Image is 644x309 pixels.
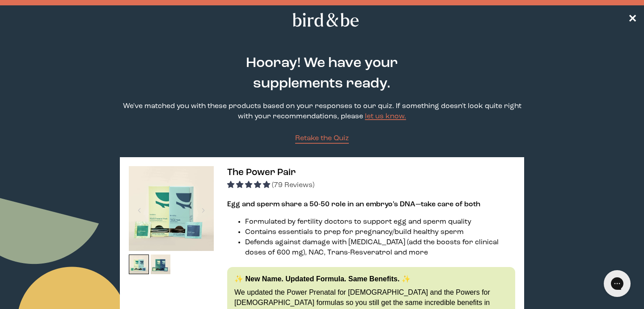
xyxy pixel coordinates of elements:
[365,113,406,120] a: let us know.
[628,12,637,28] a: ✕
[295,135,349,142] span: Retake the Quiz
[245,227,515,238] li: Contains essentials to prep for pregnancy/build healthy sperm
[129,255,149,275] img: thumbnail image
[272,182,314,189] span: (79 Reviews)
[151,255,171,275] img: thumbnail image
[245,217,515,227] li: Formulated by fertility doctors to support egg and sperm quality
[628,14,637,25] span: ✕
[227,182,272,189] span: 4.92 stars
[234,275,411,283] strong: ✨ New Name. Updated Formula. Same Benefits. ✨
[599,267,635,300] iframe: Gorgias live chat messenger
[227,168,296,177] span: The Power Pair
[245,238,515,258] li: Defends against damage with [MEDICAL_DATA] (add the boosts for clinical doses of 600 mg), NAC, Tr...
[227,201,480,208] strong: Egg and sperm share a 50-50 role in an embryo’s DNA—take care of both
[201,53,443,94] h2: Hooray! We have your supplements ready.
[129,166,214,251] img: thumbnail image
[295,134,349,144] a: Retake the Quiz
[120,101,524,122] p: We've matched you with these products based on your responses to our quiz. If something doesn't l...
